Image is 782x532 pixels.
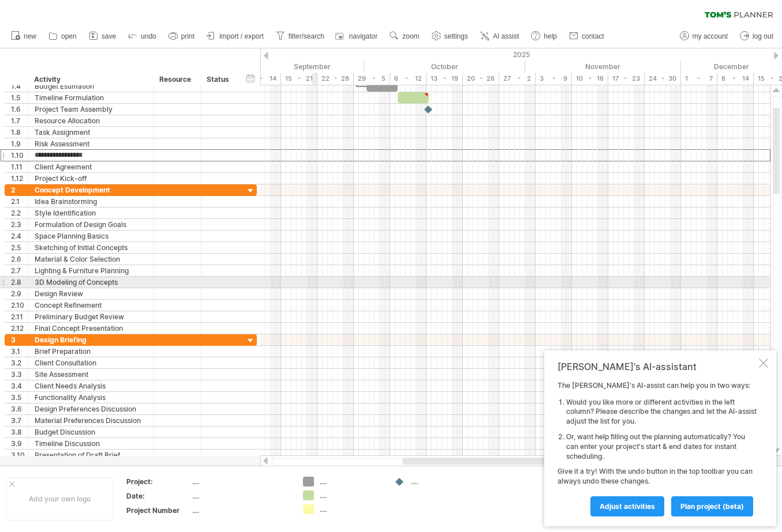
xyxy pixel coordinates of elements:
div: Resource Allocation [35,115,148,126]
div: 3.6 [11,403,28,414]
div: 1.5 [11,92,28,103]
div: 1.9 [11,138,28,149]
div: 2.5 [11,242,28,253]
div: Material Preferences Discussion [35,415,148,426]
div: Idea Brainstorming [35,196,148,207]
div: October 2025 [364,61,525,73]
div: Preliminary Budget Review [35,311,148,322]
div: Client Needs Analysis [35,380,148,391]
div: Client Agreement [35,161,148,172]
div: 10 - 16 [572,73,608,85]
div: 1.11 [11,161,28,172]
div: 17 - 23 [608,73,645,85]
div: 1 - 7 [681,73,717,85]
a: import / export [204,29,267,44]
div: Activity [34,74,147,85]
div: 2.6 [11,254,28,265]
div: 3D Modeling of Concepts [35,277,148,288]
div: Budget Estimation [35,81,148,92]
div: 15 - 21 [281,73,317,85]
div: 3.1 [11,346,28,357]
div: .... [192,477,289,486]
div: 27 - 2 [499,73,536,85]
a: new [8,29,40,44]
div: 1.8 [11,127,28,138]
div: 13 - 19 [426,73,463,85]
div: 1.10 [11,150,28,161]
div: 2.3 [11,219,28,230]
div: Brief Preparation [35,346,148,357]
span: save [102,32,116,40]
div: September 2025 [208,61,364,73]
div: Lighting & Furniture Planning [35,265,148,276]
span: new [24,32,36,40]
span: settings [444,32,468,40]
div: .... [192,505,289,515]
div: 3.4 [11,380,28,391]
div: 2.11 [11,311,28,322]
div: 2.1 [11,196,28,207]
div: 24 - 30 [645,73,681,85]
div: 1.4 [11,81,28,92]
span: open [61,32,77,40]
div: 2.8 [11,277,28,288]
div: Functionality Analysis [35,392,148,403]
span: help [544,32,557,40]
div: Formulation of Design Goals [35,219,148,230]
span: print [181,32,194,40]
a: zoom [387,29,422,44]
div: Client Consultation [35,357,148,368]
div: Final Concept Presentation [35,323,148,334]
div: Project Number [126,505,190,515]
span: plan project (beta) [680,502,744,511]
div: 3 [11,334,28,345]
span: AI assist [493,32,519,40]
div: Site Assessment [35,369,148,380]
div: 3 - 9 [536,73,572,85]
div: 2.2 [11,207,28,218]
div: .... [192,491,289,501]
div: 2 [11,184,28,195]
div: 6 - 12 [390,73,426,85]
a: print [166,29,198,44]
div: .... [320,504,383,514]
a: contact [566,29,608,44]
div: 1.12 [11,173,28,184]
div: 3.5 [11,392,28,403]
div: 2.10 [11,300,28,311]
span: my account [693,32,728,40]
div: 29 - 5 [354,73,390,85]
span: filter/search [289,32,324,40]
div: Timeline Discussion [35,438,148,449]
div: November 2025 [525,61,681,73]
a: undo [125,29,160,44]
div: Project: [126,477,190,486]
span: zoom [402,32,419,40]
div: Status [207,74,232,85]
div: Task Assignment [35,127,148,138]
div: Design Preferences Discussion [35,403,148,414]
div: Date: [126,491,190,501]
div: Space Planning Basics [35,231,148,242]
div: 3.8 [11,427,28,437]
div: Project Team Assembly [35,104,148,115]
li: Or, want help filling out the planning automatically? You can enter your project's start & end da... [566,432,757,461]
div: 3.7 [11,415,28,426]
div: .... [320,477,383,486]
a: plan project (beta) [671,496,753,516]
div: 8 - 14 [717,73,754,85]
a: my account [677,29,731,44]
div: Design Briefing [35,334,148,345]
div: Concept Development [35,184,148,195]
a: settings [429,29,472,44]
div: The [PERSON_NAME]'s AI-assist can help you in two ways: Give it a try! With the undo button in th... [557,381,757,516]
div: Presentation of Draft Brief [35,450,148,461]
div: 2.9 [11,288,28,299]
div: Timeline Formulation [35,92,148,103]
div: 3.9 [11,438,28,449]
div: Sketching of Initial Concepts [35,242,148,253]
div: Design Review [35,288,148,299]
div: .... [411,477,474,486]
span: undo [141,32,156,40]
span: Adjust activities [600,502,655,511]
